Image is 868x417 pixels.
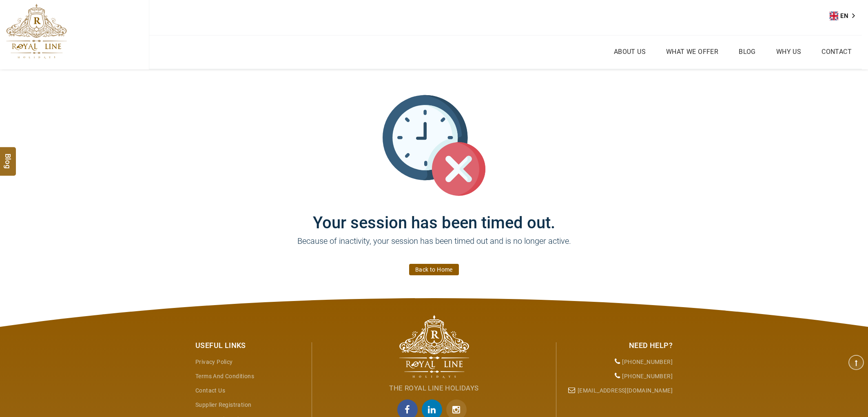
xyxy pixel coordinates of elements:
a: Contact Us [195,387,225,394]
a: Supplier Registration [195,401,251,408]
a: Privacy Policy [195,359,233,365]
iframe: chat widget [817,366,868,405]
div: Useful Links [195,340,306,351]
a: About Us [612,46,648,58]
span: Blog [3,154,13,161]
img: The Royal Line Holidays [399,315,469,378]
li: [PHONE_NUMBER] [562,355,673,369]
a: EN [830,10,861,22]
h1: Your session has been timed out. [189,197,679,232]
img: session_time_out.svg [383,94,485,197]
div: Need Help? [562,340,673,351]
p: Because of inactivity, your session has been timed out and is no longer active. [189,235,679,259]
a: [EMAIL_ADDRESS][DOMAIN_NAME] [578,387,673,394]
li: [PHONE_NUMBER] [562,369,673,384]
a: Contact [819,46,854,58]
img: The Royal Line Holidays [6,4,67,59]
a: Back to Home [409,264,459,275]
a: Why Us [774,46,803,58]
div: Language [830,10,861,22]
span: The Royal Line Holidays [389,384,478,392]
a: Terms and Conditions [195,373,254,379]
a: What we Offer [664,46,720,58]
a: Blog [737,46,758,58]
aside: Language selected: English [830,10,861,22]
